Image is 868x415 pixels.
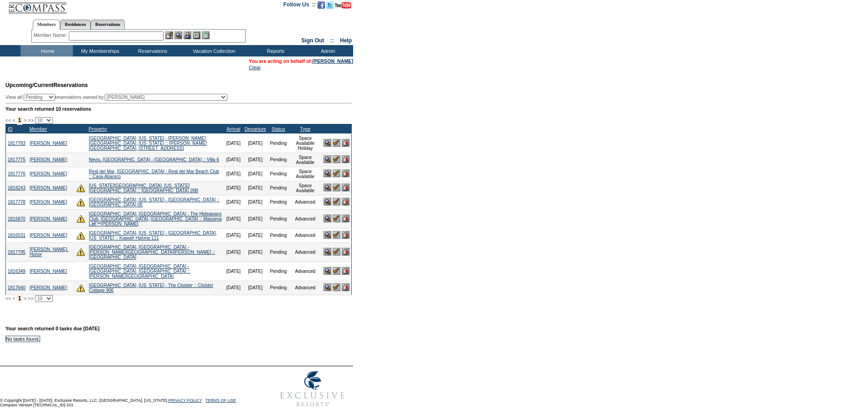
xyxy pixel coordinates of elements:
[289,261,322,281] td: Advanced
[5,82,88,88] span: Reservations
[333,169,340,177] img: Confirm Reservation
[30,157,67,162] a: [PERSON_NAME]
[243,181,268,195] td: [DATE]
[6,336,40,342] td: No tasks found.
[12,118,15,123] span: <
[89,183,198,193] a: [US_STATE][GEOGRAPHIC_DATA], [US_STATE][GEOGRAPHIC_DATA] :: [GEOGRAPHIC_DATA] 28B
[89,245,215,260] a: [GEOGRAPHIC_DATA], [GEOGRAPHIC_DATA] - [PERSON_NAME][GEOGRAPHIC_DATA][PERSON_NAME] :: [GEOGRAPHIC...
[17,294,23,303] span: 1
[226,126,240,132] a: Arrival
[289,167,322,181] td: Space Available
[224,242,242,261] td: [DATE]
[243,281,268,295] td: [DATE]
[289,133,322,153] td: Space Available Holiday
[8,200,26,205] a: 1817778
[268,181,289,195] td: Pending
[5,326,354,336] div: Your search returned 0 tasks due [DATE]
[224,133,242,153] td: [DATE]
[243,209,268,228] td: [DATE]
[77,248,85,256] img: There are insufficient days and/or tokens to cover this reservation
[30,247,68,257] a: [PERSON_NAME], Honor
[268,133,289,153] td: Pending
[333,139,340,147] img: Confirm Reservation
[324,184,331,191] img: View Reservation
[268,242,289,261] td: Pending
[330,37,334,44] span: ::
[249,58,353,64] span: You are acting on behalf of:
[8,250,26,255] a: 1817795
[342,267,349,275] img: Cancel Reservation
[326,1,334,9] img: Follow us on Twitter
[33,20,61,30] a: Members
[8,285,26,290] a: 1817640
[289,242,322,261] td: Advanced
[175,31,182,39] img: View
[335,2,351,9] img: Subscribe to our YouTube Channel
[342,139,349,147] img: Cancel Reservation
[249,65,261,70] a: Clear
[289,281,322,295] td: Advanced
[8,269,26,274] a: 1816349
[5,82,53,88] span: Upcoming/Current
[318,1,325,9] img: Become our fan on Facebook
[224,181,242,195] td: [DATE]
[77,284,85,292] img: There are insufficient days and/or tokens to cover this reservation
[324,155,331,163] img: View Reservation
[224,228,242,242] td: [DATE]
[89,264,190,279] a: [GEOGRAPHIC_DATA], [GEOGRAPHIC_DATA] - [GEOGRAPHIC_DATA], [GEOGRAPHIC_DATA] :: [PERSON_NAME][GEOG...
[268,167,289,181] td: Pending
[73,45,125,56] td: My Memberships
[324,267,331,275] img: View Reservation
[342,231,349,239] img: Cancel Reservation
[243,133,268,153] td: [DATE]
[30,200,67,205] a: [PERSON_NAME]
[289,195,322,209] td: Advanced
[89,197,220,207] a: [GEOGRAPHIC_DATA], [US_STATE] - [GEOGRAPHIC_DATA] :: [GEOGRAPHIC_DATA] 05
[8,157,26,162] a: 1817775
[8,216,26,221] a: 1816870
[24,296,26,301] span: >
[224,195,242,209] td: [DATE]
[5,118,11,123] span: <<
[8,126,13,132] a: ID
[5,106,352,112] div: Your search returned 10 reservations
[342,198,349,205] img: Cancel Reservation
[243,261,268,281] td: [DATE]
[89,231,217,241] a: [GEOGRAPHIC_DATA], [US_STATE] - [GEOGRAPHIC_DATA], [US_STATE] :: Kiawah Halona 111
[333,184,340,191] img: Confirm Reservation
[340,37,352,44] a: Help
[8,171,26,176] a: 1817776
[89,169,219,179] a: Real del Mar, [GEOGRAPHIC_DATA] - Real del Mar Beach Club :: Casa Abanico
[289,209,322,228] td: Advanced
[77,198,85,206] img: There are insufficient days and/or tokens to cover this reservation
[17,116,23,125] span: 1
[165,31,173,39] img: b_edit.gif
[342,248,349,256] img: Cancel Reservation
[30,233,67,238] a: [PERSON_NAME]
[342,184,349,191] img: Cancel Reservation
[289,153,322,167] td: Space Available
[326,4,334,10] a: Follow us on Twitter
[88,126,107,132] a: Property
[248,45,301,56] td: Reports
[30,141,67,146] a: [PERSON_NAME]
[8,185,26,190] a: 1818243
[243,153,268,167] td: [DATE]
[224,209,242,228] td: [DATE]
[301,37,324,44] a: Sign Out
[168,398,202,403] a: PRIVACY POLICY
[301,45,353,56] td: Admin
[30,171,67,176] a: [PERSON_NAME]
[333,215,340,222] img: Confirm Reservation
[243,167,268,181] td: [DATE]
[272,366,353,412] img: Exclusive Resorts
[324,215,331,222] img: View Reservation
[77,215,85,223] img: There are insufficient days and/or tokens to cover this reservation
[324,169,331,177] img: View Reservation
[243,242,268,261] td: [DATE]
[342,169,349,177] img: Cancel Reservation
[224,153,242,167] td: [DATE]
[333,248,340,256] img: Confirm Reservation
[89,157,219,162] a: Nevis, [GEOGRAPHIC_DATA] - [GEOGRAPHIC_DATA] :: Villa 6
[89,136,207,151] a: [GEOGRAPHIC_DATA], [US_STATE] - [PERSON_NAME][GEOGRAPHIC_DATA], [US_STATE] :: [PERSON_NAME][GEOGR...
